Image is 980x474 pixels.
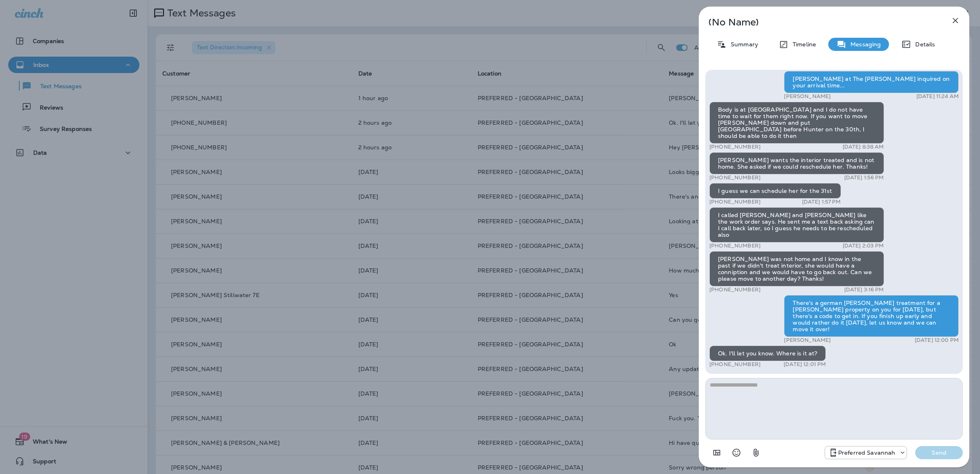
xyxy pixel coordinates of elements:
button: Select an emoji [728,444,745,461]
p: [PHONE_NUMBER] [709,144,761,150]
p: [PHONE_NUMBER] [709,286,761,293]
div: [PERSON_NAME] was not home and I know in the past if we didn't treat interior, she would have a c... [709,251,884,286]
p: Messaging [846,41,881,48]
div: [PERSON_NAME] at The [PERSON_NAME] inquired on your arrival time... [784,71,959,93]
p: [PERSON_NAME] [784,93,831,100]
p: (No Name) [709,19,932,25]
p: [DATE] 1:56 PM [844,174,884,181]
div: [PERSON_NAME] wants the interior treated and is not home. She asked if we could reschedule her. T... [709,152,884,174]
p: Details [911,41,935,48]
p: [PHONE_NUMBER] [709,174,761,181]
p: [PERSON_NAME] [784,337,831,343]
p: [PHONE_NUMBER] [709,243,761,249]
div: +1 (912) 461-3419 [825,448,907,458]
p: [PHONE_NUMBER] [709,361,761,368]
div: I called [PERSON_NAME] and [PERSON_NAME] like the work order says. He sent me a text back asking ... [709,207,884,243]
p: [DATE] 8:38 AM [843,144,884,150]
div: Ok. I'll let you know. Where is it at? [709,346,826,361]
p: [DATE] 3:16 PM [844,286,884,293]
p: [PHONE_NUMBER] [709,199,761,205]
p: [DATE] 12:01 PM [784,361,826,368]
p: Timeline [789,41,816,48]
div: I guess we can schedule her for the 31st [709,183,841,199]
div: There's a german [PERSON_NAME] treatment for a [PERSON_NAME] property on you for [DATE], but ther... [784,295,959,337]
p: [DATE] 11:24 AM [916,93,959,100]
p: [DATE] 1:57 PM [802,199,841,205]
div: Body is at [GEOGRAPHIC_DATA] and I do not have time to wait for them right now. If you want to mo... [709,102,884,144]
p: [DATE] 12:00 PM [915,337,959,343]
button: Add in a premade template [709,444,725,461]
p: Summary [727,41,758,48]
p: [DATE] 2:03 PM [843,243,884,249]
p: Preferred Savannah [838,449,896,456]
